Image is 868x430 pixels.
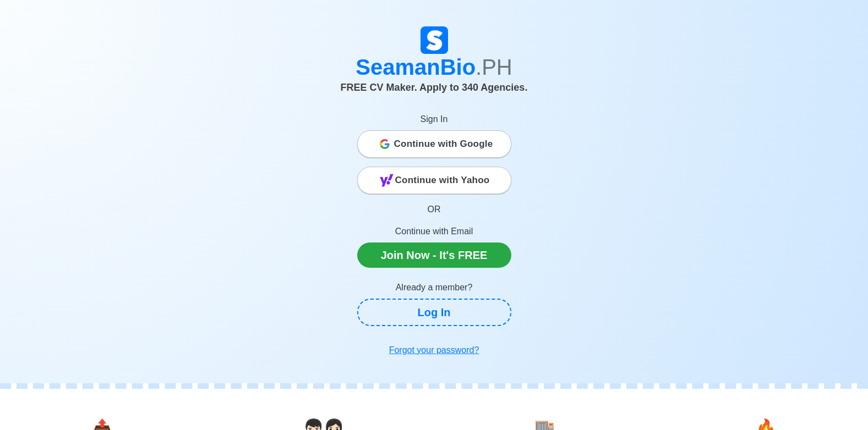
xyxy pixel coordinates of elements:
p: Already a member? [357,281,511,294]
button: Continue with Google [357,130,511,158]
a: Join Now - It's FREE [357,242,511,268]
img: Logo [421,26,448,54]
a: Forgot your password? [357,339,511,361]
span: .PH [476,55,512,79]
p: OR [357,203,511,216]
u: Forgot your password? [389,345,479,355]
span: FREE CV Maker. Apply to 340 Agencies. [341,82,528,93]
span: Continue with Google [394,133,493,155]
p: Continue with Email [357,225,511,238]
a: Log In [357,299,511,326]
span: Continue with Yahoo [395,169,490,191]
p: Sign In [357,113,511,126]
h1: SeamanBio [129,54,740,80]
button: Continue with Yahoo [357,167,511,194]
